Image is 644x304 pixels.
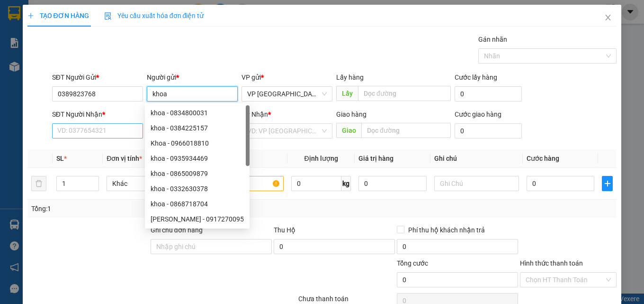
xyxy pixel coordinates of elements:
span: Đơn vị tính [107,155,142,162]
div: SĐT Người Nhận [52,109,143,120]
div: khoa - 0332630378 [151,184,244,194]
span: Khác [112,176,186,191]
input: Ghi Chú [434,176,519,191]
button: Close [595,5,621,31]
span: VP Nhận [241,111,268,118]
label: Gán nhãn [478,36,507,43]
button: delete [31,176,46,191]
span: plus [602,180,612,187]
div: khoa - 0868718704 [151,199,244,209]
div: khoa - 0865009879 [151,168,244,179]
span: Giao hàng [336,111,367,118]
div: khoa - 0834800031 [145,105,250,120]
div: Tổng: 1 [31,203,250,214]
span: Phí thu hộ khách nhận trả [404,225,489,235]
input: Cước lấy hàng [455,86,522,101]
span: SL [56,155,64,162]
div: khoa - 0935934469 [151,153,244,164]
span: Tổng cước [397,259,428,267]
span: environment [65,64,72,70]
div: Khoa - 0966018810 [151,138,244,148]
div: khoa - 0384225157 [145,120,250,136]
div: Khoa - 0966018810 [145,136,250,151]
label: Cước lấy hàng [455,74,497,81]
li: VP VP [GEOGRAPHIC_DATA] xe Limousine [5,51,65,83]
label: Ghi chú đơn hàng [151,226,203,234]
input: 0 [358,176,427,191]
img: icon [104,12,112,20]
div: VP gửi [241,72,332,83]
span: Lấy [336,86,358,101]
div: Anh Khoa - 0917270095 [145,212,250,227]
input: Cước giao hàng [455,123,522,138]
span: kg [341,176,351,191]
input: Dọc đường [358,86,451,101]
th: Ghi chú [430,149,523,168]
div: [PERSON_NAME] - 0917270095 [151,214,244,224]
input: Dọc đường [361,123,451,138]
span: Yêu cầu xuất hóa đơn điện tử [104,12,204,19]
div: SĐT Người Gửi [52,72,143,83]
span: Giao [336,123,361,138]
div: khoa - 0834800031 [151,108,244,118]
span: Lấy hàng [336,74,364,81]
div: khoa - 0868718704 [145,196,250,212]
div: khoa - 0865009879 [145,166,250,181]
div: khoa - 0332630378 [145,181,250,196]
label: Hình thức thanh toán [520,259,583,267]
span: VP Nha Trang xe Limousine [247,87,327,101]
li: Cúc Tùng Limousine [5,5,137,40]
label: Cước giao hàng [455,111,501,118]
span: TẠO ĐƠN HÀNG [27,12,89,19]
input: Ghi chú đơn hàng [151,239,272,254]
span: Giá trị hàng [358,155,394,162]
span: Thu Hộ [274,226,295,234]
span: close [604,14,612,21]
button: plus [602,176,613,191]
span: Định lượng [304,155,338,162]
div: khoa - 0384225157 [151,123,244,133]
div: Người gửi [147,72,238,83]
span: plus [27,12,34,19]
div: khoa - 0935934469 [145,151,250,166]
li: VP BX Tuy Hoà [65,51,126,62]
span: Cước hàng [527,155,559,162]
